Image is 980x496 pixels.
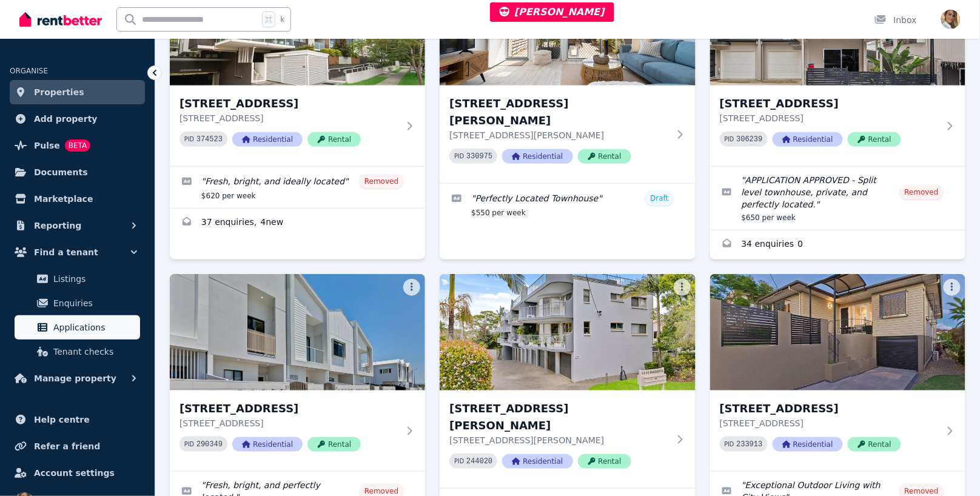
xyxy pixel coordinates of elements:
img: 127 Charlotte Avenue, Nirimba [170,274,425,390]
a: Enquiries for 309/38 Love St, Bulimba [170,209,425,238]
h3: [STREET_ADDRESS] [720,400,939,417]
button: Reporting [10,213,145,238]
a: Account settings [10,461,145,485]
button: More options [674,279,691,296]
code: 233913 [737,440,763,449]
span: Residential [232,437,303,452]
span: Rental [307,437,361,452]
span: Properties [34,85,84,99]
p: [STREET_ADDRESS] [180,417,398,429]
span: Rental [848,437,901,452]
p: [STREET_ADDRESS][PERSON_NAME] [449,434,668,446]
a: Listings [15,267,140,291]
span: Listings [53,272,135,286]
span: Residential [773,132,843,147]
a: Add property [10,107,145,131]
small: PID [725,136,734,142]
h3: [STREET_ADDRESS] [180,95,398,112]
button: Find a tenant [10,240,145,264]
span: Reporting [34,218,81,233]
a: 69 Fallon Street, Everton Park[STREET_ADDRESS][STREET_ADDRESS]PID 233913ResidentialRental [710,274,965,471]
p: [STREET_ADDRESS] [720,417,939,429]
code: 306239 [737,135,763,144]
img: Jodie Cartmer [941,10,961,29]
code: 244020 [466,457,492,466]
div: Inbox [874,14,917,26]
small: PID [184,136,194,142]
span: k [280,15,284,24]
button: More options [944,279,961,296]
small: PID [184,441,194,447]
a: Properties [10,80,145,104]
span: Rental [848,132,901,147]
h3: [STREET_ADDRESS] [180,400,398,417]
span: Residential [232,132,303,147]
button: More options [403,279,420,296]
span: [PERSON_NAME] [500,6,605,18]
a: Enquiries for 21/46 Warringah Street, Everton Park [710,230,965,260]
span: BETA [65,139,90,152]
small: PID [725,441,734,447]
span: Rental [578,454,631,469]
a: Documents [10,160,145,184]
span: Account settings [34,466,115,480]
p: [STREET_ADDRESS] [180,112,398,124]
a: 127 Charlotte Avenue, Nirimba[STREET_ADDRESS][STREET_ADDRESS]PID 290349ResidentialRental [170,274,425,471]
a: Tenant checks [15,340,140,364]
small: PID [454,458,464,464]
a: Edit listing: Fresh, bright, and ideally located [170,167,425,208]
span: Rental [307,132,361,147]
a: Enquiries [15,291,140,315]
span: Applications [53,320,135,335]
small: PID [454,153,464,159]
a: Marketplace [10,187,145,211]
code: 374523 [196,135,223,144]
img: 69 Fallon Street, Everton Park [710,274,965,390]
h3: [STREET_ADDRESS][PERSON_NAME] [449,95,668,129]
span: Pulse [34,138,60,153]
img: RentBetter [19,10,102,28]
h3: [STREET_ADDRESS][PERSON_NAME] [449,400,668,434]
span: Enquiries [53,296,135,310]
code: 330975 [466,152,492,161]
span: Residential [502,454,572,469]
span: Documents [34,165,88,179]
span: Residential [773,437,843,452]
img: 13-15 Marjorie Street, Mooloolaba [440,274,695,390]
span: ORGANISE [10,67,48,75]
span: Marketplace [34,192,93,206]
span: Find a tenant [34,245,98,260]
p: [STREET_ADDRESS][PERSON_NAME] [449,129,668,141]
button: Manage property [10,366,145,390]
span: Tenant checks [53,344,135,359]
a: Refer a friend [10,434,145,458]
span: Manage property [34,371,116,386]
a: Edit listing: Perfectly Located Townhouse [440,184,695,225]
span: Add property [34,112,98,126]
a: 13-15 Marjorie Street, Mooloolaba[STREET_ADDRESS][PERSON_NAME][STREET_ADDRESS][PERSON_NAME]PID 24... [440,274,695,488]
span: Rental [578,149,631,164]
span: Help centre [34,412,90,427]
a: Help centre [10,407,145,432]
p: [STREET_ADDRESS] [720,112,939,124]
a: PulseBETA [10,133,145,158]
a: Applications [15,315,140,340]
code: 290349 [196,440,223,449]
span: Refer a friend [34,439,100,454]
a: Edit listing: APPLICATION APPROVED - Split level townhouse, private, and perfectly located. [710,167,965,230]
h3: [STREET_ADDRESS] [720,95,939,112]
span: Residential [502,149,572,164]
